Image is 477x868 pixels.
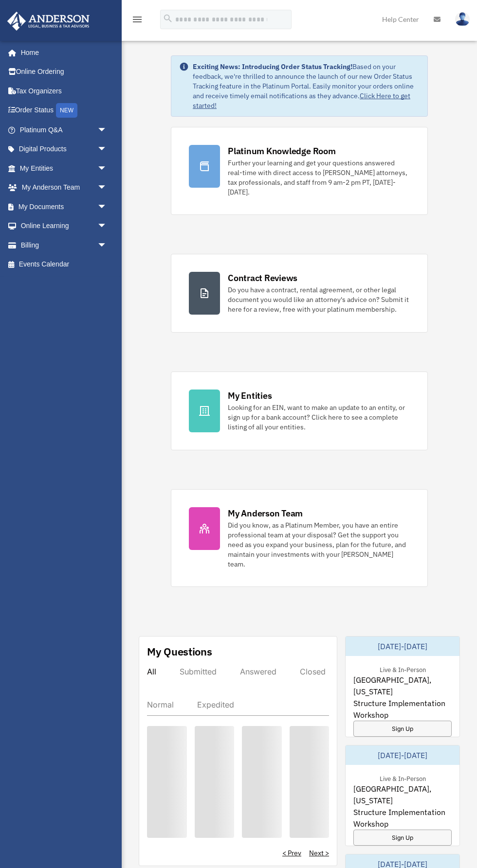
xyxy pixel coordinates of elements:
[353,721,452,737] a: Sign Up
[228,520,410,569] div: Did you know, as a Platinum Member, you have an entire professional team at your disposal? Get th...
[171,489,428,587] a: My Anderson Team Did you know, as a Platinum Member, you have an entire professional team at your...
[171,372,428,450] a: My Entities Looking for an EIN, want to make an update to an entity, or sign up for a bank accoun...
[97,235,117,255] span: arrow_drop_down
[97,178,117,198] span: arrow_drop_down
[353,783,452,806] span: [GEOGRAPHIC_DATA], [US_STATE]
[353,806,452,830] span: Structure Implementation Workshop
[171,254,428,333] a: Contract Reviews Do you have a contract, rental agreement, or other legal document you would like...
[193,62,352,71] strong: Exciting News: Introducing Order Status Tracking!
[7,159,122,178] a: My Entitiesarrow_drop_down
[353,830,452,846] a: Sign Up
[228,507,303,519] div: My Anderson Team
[7,255,122,274] a: Events Calendar
[372,664,434,674] div: Live & In-Person
[193,62,420,110] div: Based on your feedback, we're thrilled to announce the launch of our new Order Status Tracking fe...
[300,667,326,676] div: Closed
[7,101,122,121] a: Order StatusNEW
[193,91,410,110] a: Click Here to get started!
[353,674,452,697] span: [GEOGRAPHIC_DATA], [US_STATE]
[7,81,122,101] a: Tax Organizers
[7,140,122,159] a: Digital Productsarrow_drop_down
[309,848,329,858] a: Next >
[240,667,276,676] div: Answered
[97,216,117,236] span: arrow_drop_down
[180,667,217,676] div: Submitted
[228,145,336,157] div: Platinum Knowledge Room
[7,197,122,216] a: My Documentsarrow_drop_down
[97,197,117,217] span: arrow_drop_down
[97,159,117,178] span: arrow_drop_down
[346,745,459,765] div: [DATE]-[DATE]
[56,103,77,118] div: NEW
[7,216,122,236] a: Online Learningarrow_drop_down
[7,178,122,197] a: My Anderson Teamarrow_drop_down
[7,235,122,255] a: Billingarrow_drop_down
[197,700,234,709] div: Expedited
[147,644,212,659] div: My Questions
[147,667,156,676] div: All
[282,848,301,858] a: < Prev
[4,12,92,31] img: Anderson Advisors Platinum Portal
[228,158,410,197] div: Further your learning and get your questions answered real-time with direct access to [PERSON_NAM...
[131,14,143,25] i: menu
[7,62,122,82] a: Online Ordering
[7,43,117,62] a: Home
[147,700,174,709] div: Normal
[353,697,452,721] span: Structure Implementation Workshop
[455,12,470,26] img: User Pic
[97,140,117,159] span: arrow_drop_down
[346,637,459,656] div: [DATE]-[DATE]
[372,773,434,783] div: Live & In-Person
[228,285,410,314] div: Do you have a contract, rental agreement, or other legal document you would like an attorney's ad...
[163,13,173,24] i: search
[228,403,410,432] div: Looking for an EIN, want to make an update to an entity, or sign up for a bank account? Click her...
[7,120,122,140] a: Platinum Q&Aarrow_drop_down
[171,127,428,215] a: Platinum Knowledge Room Further your learning and get your questions answered real-time with dire...
[228,390,272,402] div: My Entities
[97,120,117,140] span: arrow_drop_down
[131,17,143,25] a: menu
[228,272,297,284] div: Contract Reviews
